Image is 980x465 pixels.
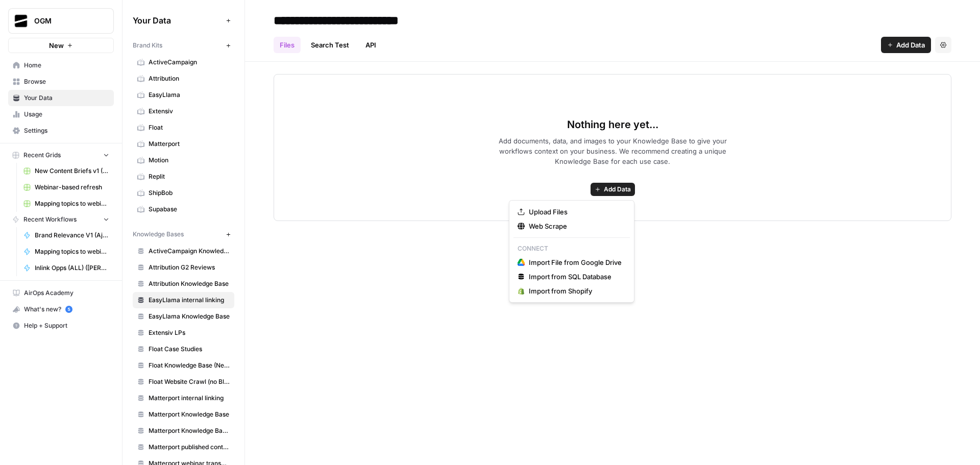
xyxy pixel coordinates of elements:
span: Brand Relevance V1 (Ajdin testing) [35,231,109,240]
span: ActiveCampaign Knowledge Base [149,247,230,256]
a: Brand Relevance V1 (Ajdin testing) [19,227,114,243]
span: Webinar-based refresh [35,183,109,192]
button: Add Data [591,183,635,196]
a: Webinar-based refresh [19,179,114,195]
span: New [49,40,64,51]
span: Attribution [149,74,230,83]
a: EasyLlama [133,87,234,103]
a: Matterport Knowledge Base [133,406,234,423]
span: Add Data [896,40,925,50]
a: EasyLlama internal linking [133,292,234,308]
span: Motion [149,156,230,165]
span: Add documents, data, and images to your Knowledge Base to give your workflows context on your bus... [482,136,743,166]
span: Mapping topics to webinars, case studies, and products Grid [35,199,109,208]
button: Workspace: OGM [8,8,114,34]
a: Search Test [305,37,355,53]
span: Brand Kits [133,41,162,50]
a: Float [133,119,234,136]
a: Usage [8,106,114,123]
span: Inlink Opps (ALL) ([PERSON_NAME] & [PERSON_NAME] testing - KB inlinks) [35,263,109,273]
span: Add Data [604,185,631,194]
span: Import from Shopify [529,286,622,296]
a: ActiveCampaign [133,54,234,70]
a: ShipBob [133,185,234,201]
span: Browse [24,77,109,86]
span: Web Scrape [529,221,622,231]
span: Float Knowledge Base (New) [149,361,230,370]
img: OGM Logo [12,12,30,30]
span: Help + Support [24,321,109,330]
span: Recent Grids [23,151,61,160]
span: EasyLlama [149,90,230,100]
a: Matterport internal linking [133,390,234,406]
a: Your Data [8,90,114,106]
a: Float Website Crawl (no Blog) [133,374,234,390]
a: Settings [8,123,114,139]
span: New Content Briefs v1 (AJDIN TESTING - DON'T USE) [35,166,109,176]
a: API [359,37,382,53]
a: 5 [65,306,72,313]
span: Matterport Knowledge Base [149,410,230,419]
span: Matterport [149,139,230,149]
text: 5 [67,307,70,312]
button: New [8,38,114,53]
span: Upload Files [529,207,622,217]
span: Replit [149,172,230,181]
div: What's new? [9,302,113,317]
a: Float Case Studies [133,341,234,357]
span: Mapping topics to webinars, case studies, and products [35,247,109,256]
span: Matterport Knowledge Base V2 [149,426,230,435]
span: Extensiv [149,107,230,116]
span: EasyLlama Knowledge Base [149,312,230,321]
span: Attribution Knowledge Base [149,279,230,288]
span: Usage [24,110,109,119]
span: Nothing here yet... [567,117,658,132]
a: Attribution [133,70,234,87]
span: Matterport published content [149,443,230,452]
button: Recent Grids [8,148,114,163]
p: Connect [513,242,630,255]
a: EasyLlama Knowledge Base [133,308,234,325]
button: Help + Support [8,317,114,334]
span: Your Data [133,14,222,27]
a: Attribution G2 Reviews [133,259,234,276]
a: ActiveCampaign Knowledge Base [133,243,234,259]
a: Float Knowledge Base (New) [133,357,234,374]
span: Attribution G2 Reviews [149,263,230,272]
a: Matterport Knowledge Base V2 [133,423,234,439]
a: Inlink Opps (ALL) ([PERSON_NAME] & [PERSON_NAME] testing - KB inlinks) [19,260,114,276]
a: New Content Briefs v1 (AJDIN TESTING - DON'T USE) [19,163,114,179]
a: Extensiv LPs [133,325,234,341]
span: Settings [24,126,109,135]
button: Recent Workflows [8,212,114,227]
span: AirOps Academy [24,288,109,298]
span: Recent Workflows [23,215,77,224]
span: ShipBob [149,188,230,198]
a: Attribution Knowledge Base [133,276,234,292]
a: Extensiv [133,103,234,119]
span: Float [149,123,230,132]
button: Add Data [881,37,931,53]
span: Float Case Studies [149,345,230,354]
span: Matterport internal linking [149,394,230,403]
a: Matterport published content [133,439,234,455]
span: Your Data [24,93,109,103]
span: Import from SQL Database [529,272,622,282]
a: Files [274,37,301,53]
div: Add Data [509,200,634,303]
span: Float Website Crawl (no Blog) [149,377,230,386]
a: Home [8,57,114,74]
a: Matterport [133,136,234,152]
a: Motion [133,152,234,168]
span: Extensiv LPs [149,328,230,337]
a: Mapping topics to webinars, case studies, and products Grid [19,195,114,212]
a: Mapping topics to webinars, case studies, and products [19,243,114,260]
span: EasyLlama internal linking [149,296,230,305]
a: Replit [133,168,234,185]
button: What's new? 5 [8,301,114,317]
span: ActiveCampaign [149,58,230,67]
span: Import File from Google Drive [529,257,622,267]
span: Supabase [149,205,230,214]
span: OGM [34,16,96,26]
span: Knowledge Bases [133,230,184,239]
